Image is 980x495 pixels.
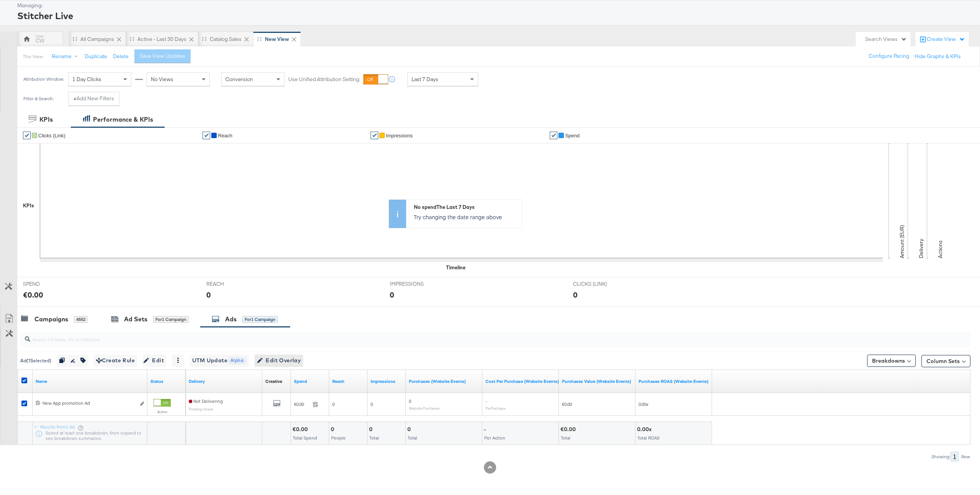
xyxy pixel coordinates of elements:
div: Search Views [865,36,907,43]
button: Create Rule [94,355,137,367]
span: Not Delivering [189,398,223,404]
div: Create View [927,36,965,43]
div: €0.00 [560,426,578,433]
span: 0 [409,398,411,404]
input: Search Ad Name, ID or Objective [30,329,881,344]
a: The number of times your ad was served. On mobile apps an ad is counted as served the first time ... [371,378,403,384]
span: Edit Overlay [257,356,301,365]
a: ✔ [371,132,378,139]
button: Edit [143,355,166,367]
span: People [331,435,346,441]
strong: + [73,95,77,102]
div: 0 [369,426,375,433]
div: New App promotion Ad [42,400,136,406]
label: Active [154,409,171,414]
span: Total [369,435,379,441]
div: KPIs [39,115,53,124]
a: The number of times a purchase was made tracked by your Custom Audience pixel on your website aft... [409,378,479,384]
span: CLICKS (LINK) [573,280,630,288]
label: Use Unified Attribution Setting: [288,76,360,83]
div: Drag to reorder tab [257,37,261,41]
div: for 1 Campaign [153,316,189,323]
button: Duplicate [85,53,107,60]
button: Hide Graphs & KPIs [915,53,961,60]
a: The total amount spent to date. [294,378,326,384]
div: 0 [573,289,578,300]
span: Total [561,435,570,441]
span: Alpha [227,357,247,364]
a: ✔ [23,132,31,139]
div: Ad Sets [124,315,147,324]
a: ✔ [203,132,210,139]
button: Breakdowns [867,355,916,367]
span: SPEND [23,280,80,288]
span: Impressions [386,133,413,138]
a: The average cost for each purchase tracked by your Custom Audience pixel on your website after pe... [485,378,559,384]
div: Row [961,454,970,459]
sub: Website Purchases [409,406,440,410]
span: Spend [565,133,580,138]
div: Ad ( 1 Selected) [20,357,51,364]
div: 0.00x [637,426,654,433]
span: Total [408,435,417,441]
span: €0.00 [562,401,572,407]
div: Filter & Search: [23,96,54,101]
a: Shows the current state of your Ad. [150,378,183,384]
div: Ads [225,315,237,324]
a: ✔ [550,132,557,139]
div: Stitcher Live [17,9,970,22]
span: €0.00 [294,401,310,407]
div: All Campaigns [80,36,114,43]
span: IMPRESSIONS [390,280,447,288]
a: Shows the creative associated with your ad. [265,378,282,384]
span: 0 [371,401,373,407]
div: New View [265,36,289,43]
span: Conversion [225,76,253,83]
span: Last 7 Days [412,76,438,83]
div: - [484,426,488,433]
button: Column Sets [921,355,970,367]
button: Configure Pacing [863,49,915,63]
span: Reach [218,133,232,138]
a: The total value of the purchase actions tracked by your Custom Audience pixel on your website aft... [562,378,632,384]
button: Delete [113,53,129,60]
button: UTM UpdateAlpha [190,355,249,367]
div: Active - Last 30 Days [137,36,186,43]
div: €0.00 [23,289,43,300]
div: Drag to reorder tab [73,37,77,41]
button: Rename [46,50,86,64]
div: No spend The Last 7 Days [414,204,518,211]
div: 0 [390,289,394,300]
div: Managing: [17,2,970,9]
span: UTM Update [192,356,247,365]
div: Drag to reorder tab [202,37,206,41]
sub: Pending review [189,407,213,411]
div: Showing: [931,454,951,459]
div: 0 [407,426,413,433]
div: 4552 [74,316,88,323]
button: Edit Overlay [255,355,303,367]
p: Try changing the date range above [414,213,518,221]
span: - [485,398,487,404]
span: 1 Day Clicks [72,76,101,83]
div: €0.00 [292,426,310,433]
div: 1 [951,452,959,461]
span: Clicks (Link) [38,133,65,138]
div: Performance & KPIs [93,115,153,124]
span: Create Rule [96,356,135,365]
div: Drag to reorder tab [130,37,134,41]
div: This View: [23,54,43,60]
sub: Per Purchase [485,406,506,410]
span: Total ROAS [637,435,660,441]
span: Per Action [484,435,505,441]
span: 0 [332,401,335,407]
div: Attribution Window: [23,77,64,82]
div: CW [36,37,44,44]
a: The total value of the purchase actions divided by spend tracked by your Custom Audience pixel on... [639,378,709,384]
a: The number of people your ad was served to. [332,378,364,384]
span: Total Spend [293,435,317,441]
div: Creative [265,378,282,384]
a: Ad Name. [36,378,144,384]
span: No Views [151,76,173,83]
div: Catalog Sales [210,36,242,43]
